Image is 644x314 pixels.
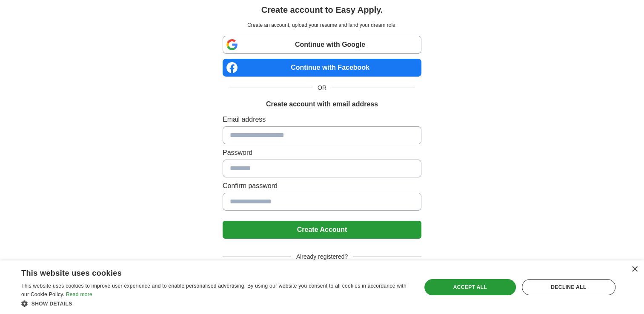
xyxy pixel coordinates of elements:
a: Continue with Google [223,36,421,54]
span: Already registered? [291,252,353,261]
div: Decline all [522,279,615,295]
span: Show details [31,301,72,307]
h1: Create account to Easy Apply. [261,3,383,16]
label: Confirm password [223,181,421,191]
a: Read more, opens a new window [66,291,92,297]
a: Continue with Facebook [223,59,421,77]
span: OR [312,83,332,92]
h1: Create account with email address [266,99,378,109]
div: Close [631,266,638,273]
div: This website uses cookies [21,265,388,278]
span: This website uses cookies to improve user experience and to enable personalised advertising. By u... [21,283,406,297]
label: Email address [223,114,421,125]
div: Show details [21,299,409,308]
div: Accept all [424,279,516,295]
button: Create Account [223,221,421,239]
label: Password [223,148,421,158]
p: Create an account, upload your resume and land your dream role. [224,21,420,29]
